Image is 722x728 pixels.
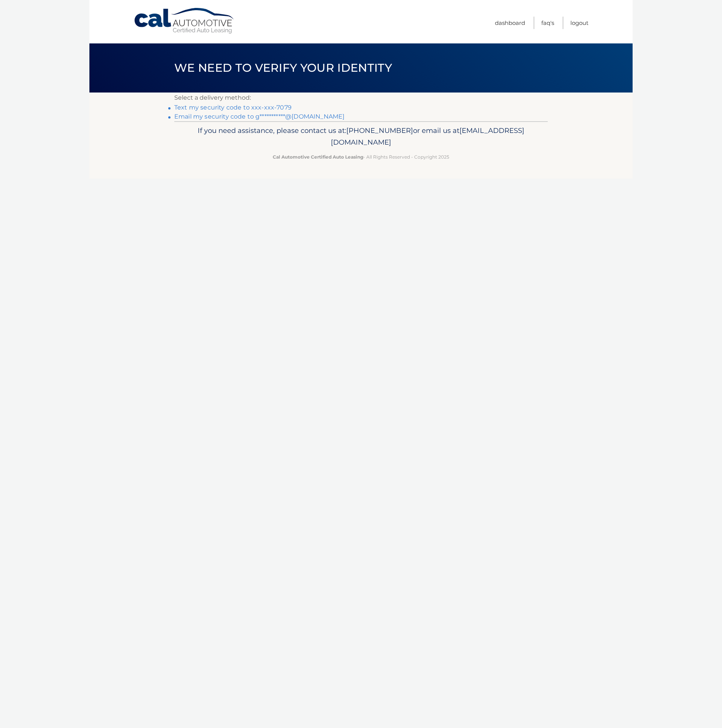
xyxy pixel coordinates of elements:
[273,154,363,160] strong: Cal Automotive Certified Auto Leasing
[570,17,588,29] a: Logout
[346,126,413,135] span: [PHONE_NUMBER]
[134,8,235,34] a: Cal Automotive
[179,153,543,161] p: - All Rights Reserved - Copyright 2025
[174,93,548,103] p: Select a delivery method:
[174,104,292,111] a: Text my security code to xxx-xxx-7079
[495,17,525,29] a: Dashboard
[179,125,543,149] p: If you need assistance, please contact us at: or email us at
[541,17,554,29] a: FAQ's
[174,61,392,75] span: We need to verify your identity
